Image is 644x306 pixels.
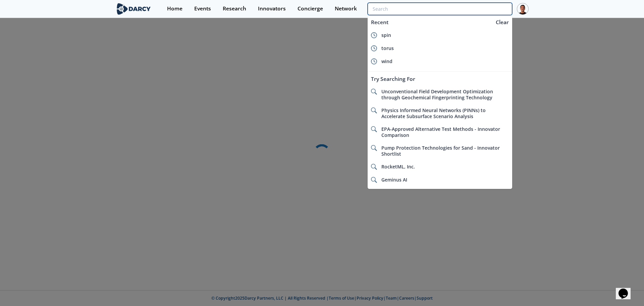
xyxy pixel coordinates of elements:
[298,6,323,11] div: Concierge
[381,176,407,183] span: Geminus AI
[258,6,286,11] div: Innovators
[517,3,529,15] img: Profile
[371,145,377,151] img: icon
[167,6,182,11] div: Home
[371,32,377,38] img: icon
[381,145,500,157] span: Pump Protection Technologies for Sand - Innovator Shortlist
[368,16,492,29] div: Recent
[194,6,211,11] div: Events
[381,88,493,101] span: Unconventional Field Development Optimization through Geochemical Fingerprinting Technology
[381,32,391,38] span: spin
[371,177,377,183] img: icon
[371,164,377,170] img: icon
[371,107,377,113] img: icon
[335,6,357,11] div: Network
[368,3,512,15] input: Advanced Search
[381,45,394,51] span: torus
[381,126,500,138] span: EPA-Approved Alternative Test Methods - Innovator Comparison
[371,126,377,132] img: icon
[115,3,152,15] img: logo-wide.svg
[381,107,486,119] span: Physics Informed Neural Networks (PINNs) to Accelerate Subsurface Scenario Analysis
[368,73,512,85] div: Try Searching For
[381,58,392,64] span: wind
[371,45,377,51] img: icon
[371,89,377,95] img: icon
[223,6,246,11] div: Research
[381,163,415,170] span: RocketML, Inc.
[616,279,637,299] iframe: chat widget
[493,18,511,26] div: Clear
[371,58,377,64] img: icon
